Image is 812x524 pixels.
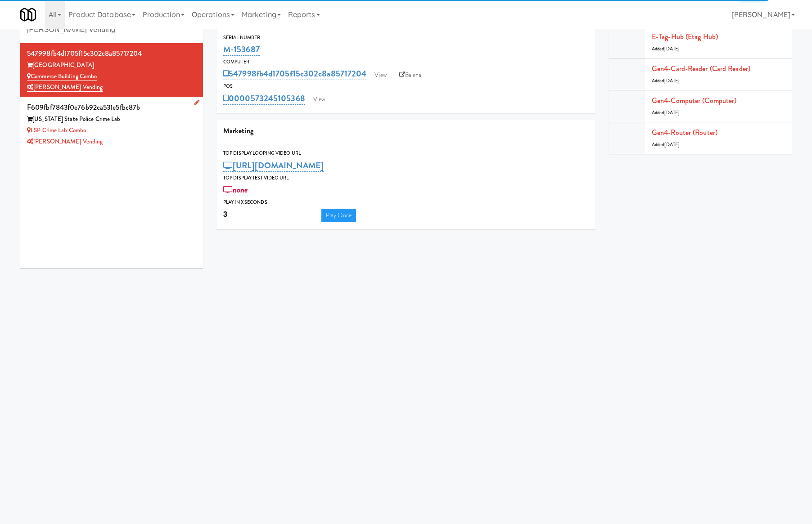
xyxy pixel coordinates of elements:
[652,31,718,42] a: E-tag-hub (Etag Hub)
[223,184,248,196] a: none
[20,43,203,97] li: 547998fb4d1705f15c302c8a85717204[GEOGRAPHIC_DATA] Commerce Building Combo[PERSON_NAME] Vending
[223,125,253,136] span: Marketing
[652,63,750,74] a: Gen4-card-reader (Card Reader)
[223,67,366,80] a: 547998fb4d1705f15c302c8a85717204
[652,45,680,52] span: Added
[223,43,260,56] a: M-153687
[395,68,426,82] a: Balena
[27,137,103,146] a: [PERSON_NAME] Vending
[652,141,680,148] span: Added
[664,141,680,148] span: [DATE]
[27,126,86,134] a: LSP Crime Lab Combo
[223,58,589,67] div: Computer
[27,101,196,114] div: f609fbf7843f0e76b92ca531e5fbc87b
[27,72,97,81] a: Commerce Building Combo
[370,68,391,82] a: View
[20,97,203,151] li: f609fbf7843f0e76b92ca531e5fbc87b[US_STATE] State Police Crime Lab LSP Crime Lab Combo[PERSON_NAME...
[223,33,589,42] div: Serial Number
[652,109,680,116] span: Added
[27,47,196,60] div: 547998fb4d1705f15c302c8a85717204
[27,22,196,38] input: Search cabinets
[223,198,589,207] div: Play in X seconds
[652,127,717,138] a: Gen4-router (Router)
[27,114,196,125] div: [US_STATE] State Police Crime Lab
[27,60,196,71] div: [GEOGRAPHIC_DATA]
[664,109,680,116] span: [DATE]
[652,77,680,84] span: Added
[664,77,680,84] span: [DATE]
[223,174,589,183] div: Top Display Test Video Url
[223,159,324,172] a: [URL][DOMAIN_NAME]
[321,209,356,222] a: Play Once
[664,45,680,52] span: [DATE]
[309,93,329,106] a: View
[223,149,589,158] div: Top Display Looping Video Url
[27,83,103,92] a: [PERSON_NAME] Vending
[223,92,305,105] a: 0000573245105368
[20,7,36,22] img: Micromart
[652,95,736,106] a: Gen4-computer (Computer)
[223,82,589,91] div: POS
